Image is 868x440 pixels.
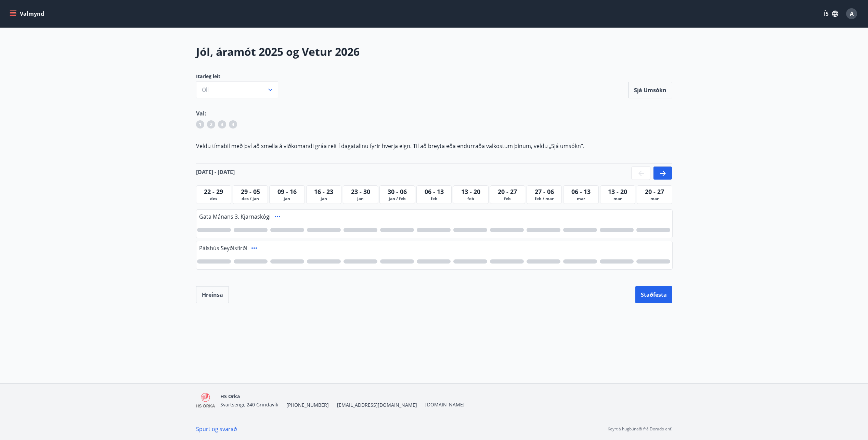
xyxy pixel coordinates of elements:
span: jan [271,196,303,201]
span: 20 - 27 [645,187,664,196]
span: feb [492,196,523,201]
span: mar [638,196,670,201]
span: 23 - 30 [351,187,370,196]
span: Svartsengi, 240 Grindavík [220,401,278,408]
span: Ítarleg leit [196,73,278,80]
span: 22 - 29 [204,187,223,196]
span: 13 - 20 [461,187,480,196]
span: 3 [221,121,223,128]
span: 16 - 23 [314,187,333,196]
button: menu [8,8,47,20]
span: Öll [202,86,209,94]
h2: Jól, áramót 2025 og Vetur 2026 [196,44,672,59]
span: Val: [196,110,206,117]
span: Pálshús Seyðisfirði [199,244,247,252]
span: [PHONE_NUMBER] [286,402,329,408]
span: [DATE] - [DATE] [196,168,235,176]
a: [DOMAIN_NAME] [425,401,465,408]
button: A [843,5,860,22]
button: Öll [196,81,278,98]
p: Veldu tímabil með því að smella á viðkomandi gráa reit í dagatalinu fyrir hverja eign. Til að bre... [196,142,672,150]
button: Staðfesta [635,286,672,303]
span: 27 - 06 [535,187,554,196]
span: feb / mar [528,196,560,201]
span: Gata Mánans 3, Kjarnaskógi [199,213,271,220]
span: 2 [210,121,212,128]
span: 20 - 27 [498,187,517,196]
p: Keyrt á hugbúnaði frá Dorado ehf. [608,426,672,432]
span: A [850,10,854,17]
span: 4 [232,121,234,128]
span: 06 - 13 [571,187,591,196]
span: des [198,196,230,201]
span: 06 - 13 [425,187,444,196]
span: feb [455,196,487,201]
button: ÍS [820,8,842,20]
span: 09 - 16 [277,187,297,196]
span: feb [418,196,450,201]
span: [EMAIL_ADDRESS][DOMAIN_NAME] [337,402,417,408]
span: des / jan [234,196,266,201]
span: 29 - 05 [241,187,260,196]
span: HS Orka [220,393,240,400]
img: 4KEE8UqMSwrAKrdyHDgoo3yWdiux5j3SefYx3pqm.png [196,393,215,408]
span: 13 - 20 [608,187,627,196]
span: jan [345,196,376,201]
span: jan / feb [381,196,413,201]
span: mar [602,196,634,201]
span: mar [565,196,597,201]
span: 1 [199,121,202,128]
a: Spurt og svarað [196,425,237,433]
button: Sjá umsókn [628,82,672,98]
span: jan [308,196,340,201]
button: Hreinsa [196,286,229,303]
span: 30 - 06 [388,187,407,196]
